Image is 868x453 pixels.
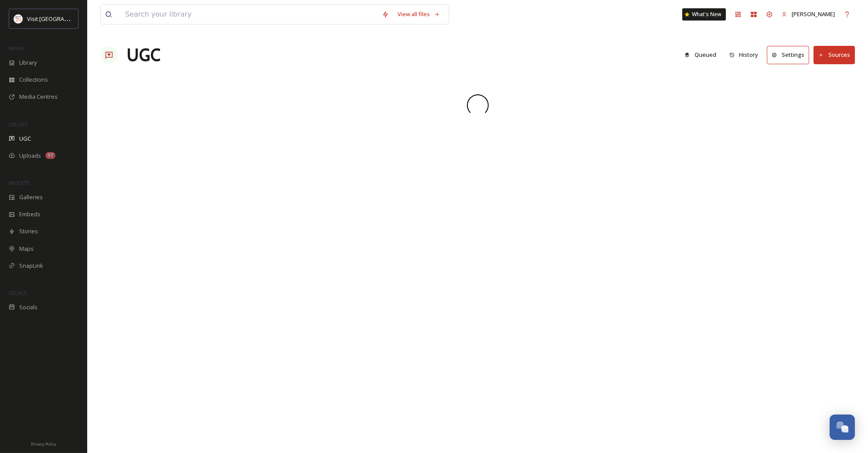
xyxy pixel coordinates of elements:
[9,121,27,128] span: COLLECT
[9,180,29,186] span: WIDGETS
[393,6,444,23] a: View all files
[121,5,378,24] input: Search your library
[19,262,43,270] span: SnapLink
[126,42,160,68] a: UGC
[31,441,56,447] span: Privacy Policy
[19,152,41,160] span: Uploads
[19,227,38,235] span: Stories
[45,152,55,159] div: 97
[19,193,43,201] span: Galleries
[19,303,37,311] span: Socials
[19,76,48,84] span: Collections
[680,46,721,63] button: Queued
[14,14,23,23] img: download%20(3).png
[19,59,37,67] span: Library
[767,46,814,64] a: Settings
[682,8,726,21] a: What's New
[27,14,95,23] span: Visit [GEOGRAPHIC_DATA]
[814,46,855,64] button: Sources
[792,10,835,18] span: [PERSON_NAME]
[767,46,809,64] button: Settings
[680,46,725,63] a: Queued
[725,46,763,63] button: History
[9,290,26,296] span: SOCIALS
[9,45,24,52] span: MEDIA
[19,135,31,143] span: UGC
[19,93,58,101] span: Media Centres
[725,46,767,63] a: History
[777,6,839,23] a: [PERSON_NAME]
[31,438,56,449] a: Privacy Policy
[19,245,34,253] span: Maps
[19,210,41,218] span: Embeds
[830,415,855,440] button: Open Chat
